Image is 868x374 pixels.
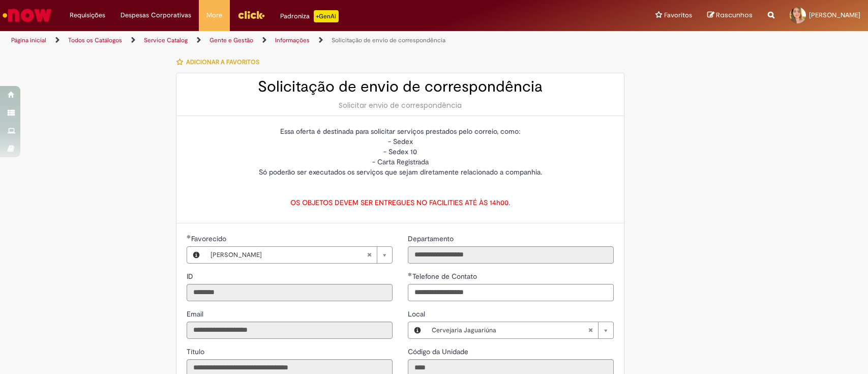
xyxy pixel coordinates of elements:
[237,7,265,22] img: click_logo_yellow_360x200.png
[205,247,392,263] a: [PERSON_NAME]Limpar campo Favorecido
[209,36,253,44] a: Gente e Gestão
[290,198,510,207] span: OS OBJETOS DEVEM SER ENTREGUES NO FACILITIES ATÉ ÀS 14h00.
[211,247,367,263] span: [PERSON_NAME]
[191,234,228,243] span: Necessários - Favorecido
[187,347,206,356] span: Somente leitura - Título
[408,234,456,243] span: Somente leitura - Departamento
[187,309,205,319] span: Somente leitura - Email
[408,284,614,301] input: Telefone de Contato
[275,36,310,44] a: Informações
[332,36,445,44] a: Solicitação de envio de correspondência
[68,36,122,44] a: Todos os Catálogos
[809,11,860,19] span: [PERSON_NAME]
[664,10,692,20] span: Favoritos
[121,10,191,20] span: Despesas Corporativas
[187,272,195,281] span: Somente leitura - ID
[314,10,339,22] p: +GenAi
[70,10,105,20] span: Requisições
[187,271,195,281] label: Somente leitura - ID
[176,51,265,73] button: Adicionar a Favoritos
[408,246,614,264] input: Departamento
[408,309,427,319] span: Local
[144,36,188,44] a: Service Catalog
[11,36,46,44] a: Página inicial
[186,58,259,66] span: Adicionar a Favoritos
[187,247,205,263] button: Favorecido, Visualizar este registro Fernanda Amancio de Freitas
[187,78,614,95] h2: Solicitação de envio de correspondência
[412,272,479,281] span: Telefone de Contato
[280,10,339,22] div: Padroniza
[427,322,613,338] a: Cervejaria JaguariúnaLimpar campo Local
[187,284,393,301] input: ID
[187,235,191,239] span: Obrigatório Preenchido
[362,247,377,263] abbr: Limpar campo Favorecido
[408,347,470,357] label: Somente leitura - Código da Unidade
[187,322,393,339] input: Email
[1,5,53,25] img: ServiceNow
[187,100,614,110] div: Solicitar envio de correspondência
[408,322,427,338] button: Local, Visualizar este registro Cervejaria Jaguariúna
[187,126,614,177] p: Essa oferta é destinada para solicitar serviços prestados pelo correio, como: - Sedex - Sedex 10 ...
[187,347,206,357] label: Somente leitura - Título
[583,322,598,338] abbr: Limpar campo Local
[206,10,222,20] span: More
[432,322,588,338] span: Cervejaria Jaguariúna
[408,272,412,276] span: Obrigatório Preenchido
[408,347,470,356] span: Somente leitura - Código da Unidade
[8,31,571,50] ul: Trilhas de página
[707,11,753,20] a: Rascunhos
[716,10,753,20] span: Rascunhos
[408,234,456,244] label: Somente leitura - Departamento
[187,309,205,319] label: Somente leitura - Email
